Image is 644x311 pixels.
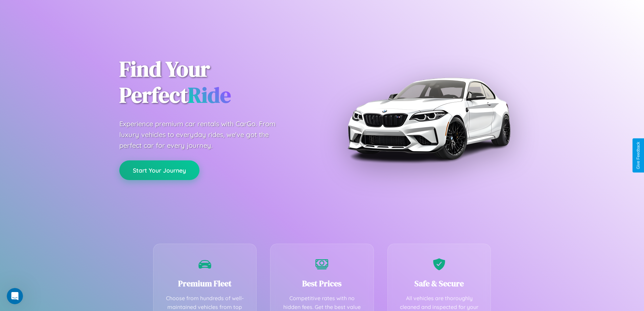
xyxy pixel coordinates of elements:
p: Experience premium car rentals with CarGo. From luxury vehicles to everyday rides, we've got the ... [119,118,288,151]
img: Premium BMW car rental vehicle [344,34,513,203]
span: Ride [188,80,231,110]
h3: Safe & Secure [398,278,481,289]
h3: Premium Fleet [164,278,246,289]
iframe: Intercom live chat [7,288,23,304]
div: Give Feedback [636,142,641,169]
div: Open Intercom Messenger [3,3,126,21]
h3: Best Prices [281,278,363,289]
h1: Find Your Perfect [119,56,312,108]
button: Start Your Journey [119,160,199,180]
